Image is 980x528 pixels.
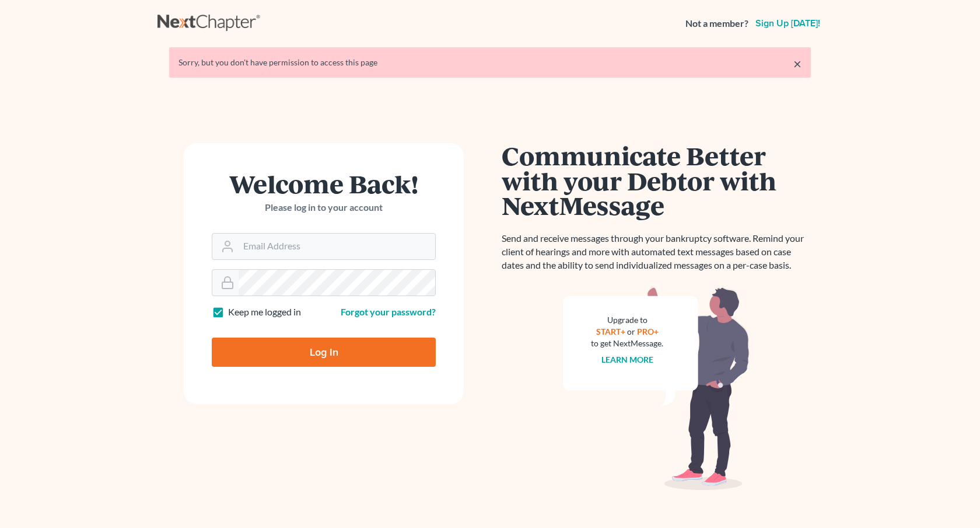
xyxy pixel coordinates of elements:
p: Send and receive messages through your bankruptcy software. Remind your client of hearings and mo... [502,232,811,272]
strong: Not a member? [685,17,748,30]
h1: Welcome Back! [212,171,436,196]
a: Forgot your password? [341,306,436,317]
div: Upgrade to [591,314,663,326]
img: nextmessage_bg-59042aed3d76b12b5cd301f8e5b87938c9018125f34e5fa2b7a6b67550977c72.svg [563,286,750,491]
div: Sorry, but you don't have permission to access this page [178,57,801,68]
a: START+ [596,326,625,336]
h1: Communicate Better with your Debtor with NextMessage [502,143,811,218]
label: Keep me logged in [228,305,301,319]
a: Learn more [601,355,653,364]
input: Email Address [239,234,435,259]
span: or [627,326,635,336]
a: PRO+ [637,326,659,336]
p: Please log in to your account [212,201,436,214]
div: to get NextMessage. [591,338,663,349]
input: Log In [212,338,436,367]
a: × [793,57,801,71]
a: Sign up [DATE]! [753,19,822,28]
